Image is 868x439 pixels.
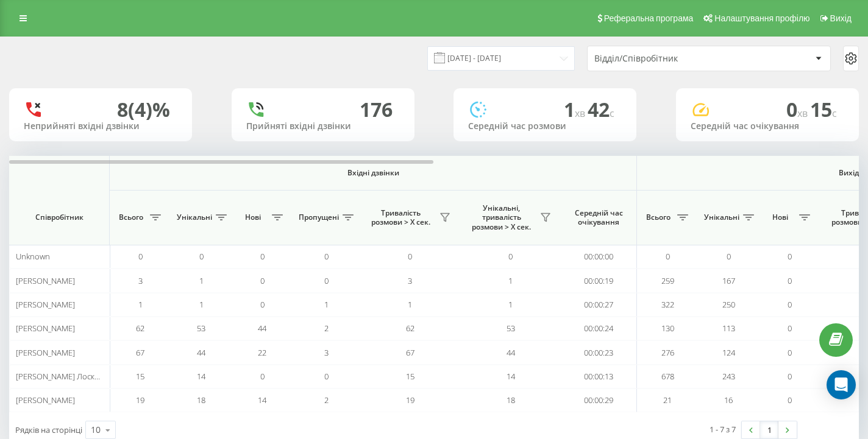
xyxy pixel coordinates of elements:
[564,96,588,122] span: 1
[507,323,515,334] span: 53
[258,395,266,406] span: 14
[141,168,605,178] span: Вхідні дзвінки
[117,98,170,121] div: 8 (4)%
[197,323,205,334] span: 53
[832,107,837,120] span: c
[138,251,143,262] span: 0
[466,203,536,232] span: Унікальні, тривалість розмови > Х сек.
[468,121,622,132] div: Середній час розмови
[727,251,731,262] span: 0
[24,121,177,132] div: Неприйняті вхідні дзвінки
[666,251,670,262] span: 0
[16,251,50,262] span: Unknown
[260,299,265,310] span: 0
[16,371,104,382] span: [PERSON_NAME] Лоскор
[765,212,795,222] span: Нові
[722,347,735,358] span: 124
[507,395,515,406] span: 18
[408,299,412,310] span: 1
[238,212,268,222] span: Нові
[788,395,792,406] span: 0
[508,275,513,286] span: 1
[406,395,414,406] span: 19
[722,323,735,334] span: 113
[786,96,810,122] span: 0
[691,121,844,132] div: Середній час очікування
[507,347,515,358] span: 44
[788,275,792,286] span: 0
[561,293,637,317] td: 00:00:27
[246,121,400,132] div: Прийняті вхідні дзвінки
[136,347,144,358] span: 67
[91,424,101,436] div: 10
[20,212,99,222] span: Співробітник
[561,317,637,340] td: 00:00:24
[760,421,778,438] a: 1
[324,347,329,358] span: 3
[197,395,205,406] span: 18
[16,395,75,406] span: [PERSON_NAME]
[561,245,637,269] td: 00:00:00
[788,299,792,310] span: 0
[324,395,329,406] span: 2
[16,299,75,310] span: [PERSON_NAME]
[136,323,144,334] span: 62
[722,371,735,382] span: 243
[324,299,329,310] span: 1
[199,251,204,262] span: 0
[16,347,75,358] span: [PERSON_NAME]
[663,395,672,406] span: 21
[594,54,740,64] div: Відділ/Співробітник
[324,371,329,382] span: 0
[406,347,414,358] span: 67
[788,251,792,262] span: 0
[561,340,637,364] td: 00:00:23
[136,371,144,382] span: 15
[661,299,674,310] span: 322
[15,424,82,435] span: Рядків на сторінці
[610,107,614,120] span: c
[258,347,266,358] span: 22
[116,212,146,222] span: Всього
[722,275,735,286] span: 167
[661,323,674,334] span: 130
[197,347,205,358] span: 44
[827,370,856,399] div: Open Intercom Messenger
[260,275,265,286] span: 0
[797,107,810,120] span: хв
[788,323,792,334] span: 0
[324,251,329,262] span: 0
[324,323,329,334] span: 2
[324,275,329,286] span: 0
[138,299,143,310] span: 1
[508,251,513,262] span: 0
[507,371,515,382] span: 14
[788,371,792,382] span: 0
[810,96,837,122] span: 15
[406,323,414,334] span: 62
[604,13,694,23] span: Реферальна програма
[16,275,75,286] span: [PERSON_NAME]
[199,275,204,286] span: 1
[561,388,637,412] td: 00:00:29
[177,212,212,222] span: Унікальні
[722,299,735,310] span: 250
[138,275,143,286] span: 3
[710,423,736,435] div: 1 - 7 з 7
[366,208,436,227] span: Тривалість розмови > Х сек.
[588,96,614,122] span: 42
[508,299,513,310] span: 1
[299,212,339,222] span: Пропущені
[16,323,75,334] span: [PERSON_NAME]
[406,371,414,382] span: 15
[197,371,205,382] span: 14
[643,212,674,222] span: Всього
[199,299,204,310] span: 1
[714,13,809,23] span: Налаштування профілю
[260,371,265,382] span: 0
[661,371,674,382] span: 678
[260,251,265,262] span: 0
[788,347,792,358] span: 0
[570,208,627,227] span: Середній час очікування
[575,107,588,120] span: хв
